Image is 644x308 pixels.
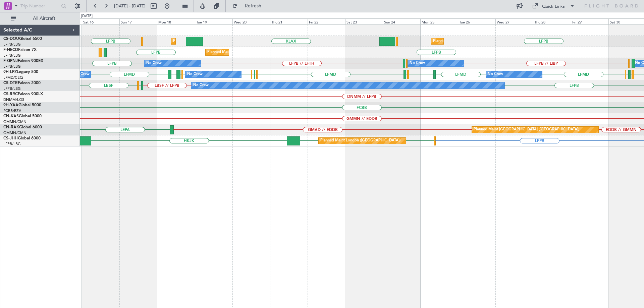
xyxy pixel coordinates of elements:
a: CN-KASGlobal 5000 [3,114,42,118]
span: [DATE] - [DATE] [114,3,146,9]
div: Thu 28 [533,18,571,24]
span: F-GPNJ [3,59,18,63]
div: No Crew [410,58,425,68]
span: CS-RRC [3,92,18,96]
div: No Crew [146,58,162,68]
div: Wed 20 [232,18,270,24]
a: F-HECDFalcon 7X [3,48,37,52]
div: Sat 23 [345,18,383,24]
a: LFMD/CEQ [3,75,23,80]
span: 9H-LPZ [3,70,17,74]
a: LFPB/LBG [3,64,21,69]
div: Mon 18 [157,18,195,24]
span: CN-KAS [3,114,19,118]
div: Sun 24 [383,18,420,24]
span: 9H-YAA [3,103,18,107]
span: CS-JHH [3,136,18,140]
div: Planned Maint [GEOGRAPHIC_DATA] ([GEOGRAPHIC_DATA]) [173,36,279,46]
div: Planned Maint [GEOGRAPHIC_DATA] ([GEOGRAPHIC_DATA]) [433,36,539,46]
div: Planned Maint [GEOGRAPHIC_DATA] ([GEOGRAPHIC_DATA]) [207,47,313,57]
div: Tue 19 [195,18,232,24]
div: Fri 29 [571,18,608,24]
div: Fri 22 [308,18,345,24]
span: F-HECD [3,48,18,52]
input: Trip Number [20,1,59,11]
a: GMMN/CMN [3,119,26,124]
a: CS-JHHGlobal 6000 [3,136,41,140]
div: Mon 25 [420,18,458,24]
button: Quick Links [529,1,578,11]
div: Sun 17 [119,18,157,24]
a: LFPB/LBG [3,141,21,146]
span: CS-DOU [3,37,19,41]
a: CS-DTRFalcon 2000 [3,81,41,85]
button: All Aircraft [7,13,73,24]
a: 9H-YAAGlobal 5000 [3,103,41,107]
button: Refresh [229,1,269,11]
div: Thu 21 [270,18,308,24]
div: No Crew [488,69,503,79]
a: CS-RRCFalcon 900LX [3,92,43,96]
a: F-GPNJFalcon 900EX [3,59,43,63]
div: [DATE] [81,13,93,19]
div: Sat 16 [82,18,119,24]
a: CN-RAKGlobal 6000 [3,125,42,129]
a: LFPB/LBG [3,42,21,47]
div: No Crew [187,69,203,79]
div: Planned Maint London ([GEOGRAPHIC_DATA]) [320,136,400,146]
span: All Aircraft [17,16,71,21]
div: Wed 27 [495,18,533,24]
a: 9H-LPZLegacy 500 [3,70,38,74]
span: Refresh [239,4,267,8]
a: LFPB/LBG [3,86,21,91]
span: CS-DTR [3,81,18,85]
div: No Crew [193,80,209,90]
a: GMMN/CMN [3,130,26,135]
a: LFPB/LBG [3,53,21,58]
div: Planned Maint [GEOGRAPHIC_DATA] ([GEOGRAPHIC_DATA]) [474,125,579,135]
div: Tue 26 [458,18,495,24]
a: FCBB/BZV [3,108,21,113]
a: CS-DOUGlobal 6500 [3,37,42,41]
div: No Crew [74,69,90,79]
div: Quick Links [542,3,565,10]
a: DNMM/LOS [3,97,24,102]
span: CN-RAK [3,125,19,129]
